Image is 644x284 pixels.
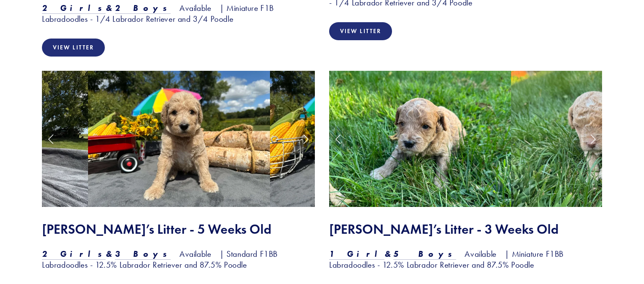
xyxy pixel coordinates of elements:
[88,71,270,207] img: Mike 4.jpg
[329,126,348,151] a: Previous Slide
[42,39,105,57] a: View Litter
[115,249,171,260] a: 3 Boys
[584,126,602,151] a: Next Slide
[106,249,115,259] em: &
[42,3,315,24] h3: Available | Miniature F1B Labradoodles - 1/4 Labrador Retriever and 3/4 Poodle
[115,249,171,259] em: 3 Boys
[329,71,511,207] img: Bo Peep 2.jpg
[115,3,171,14] a: 2 Boys
[329,221,602,237] h2: [PERSON_NAME]’s Litter - 3 Weeks Old
[42,126,60,151] a: Previous Slide
[42,248,315,270] h3: Available | Standard F1BB Labradoodles - 12.5% Labrador Retriever and 87.5% Poodle
[393,249,456,259] em: 5 Boys
[329,249,384,259] em: 1 Girl
[106,3,115,13] em: &
[115,3,171,13] em: 2 Boys
[384,249,394,259] em: &
[42,3,106,14] a: 2 Girls
[296,126,315,151] a: Next Slide
[42,3,106,13] em: 2 Girls
[329,249,384,260] a: 1 Girl
[329,22,392,40] a: View Litter
[270,71,452,207] img: Dot 4.jpg
[42,249,106,260] a: 2 Girls
[393,249,456,260] a: 5 Boys
[42,221,315,237] h2: [PERSON_NAME]’s Litter - 5 Weeks Old
[42,249,106,259] em: 2 Girls
[329,248,602,270] h3: Available | Miniature F1BB Labradoodles - 12.5% Labrador Retriever and 87.5% Poodle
